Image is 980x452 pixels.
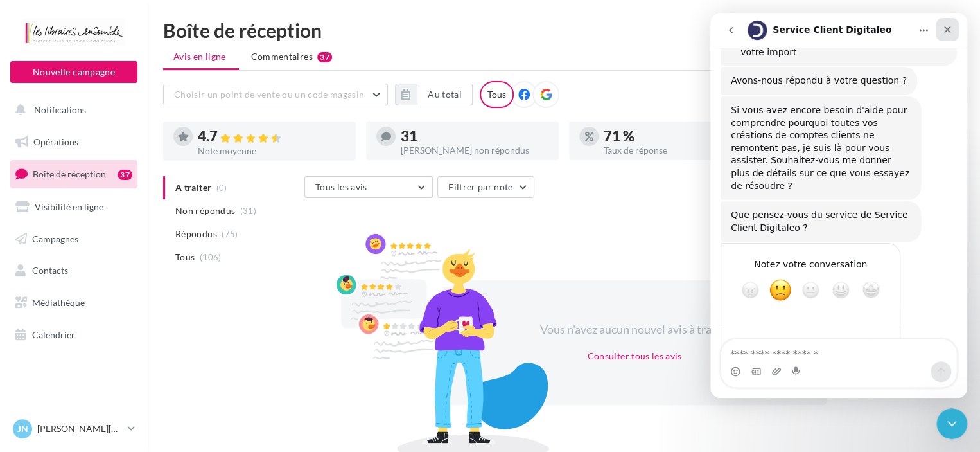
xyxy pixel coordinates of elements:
iframe: Intercom live chat [710,13,967,398]
a: Contacts [8,257,140,284]
button: Tous les avis [304,176,433,198]
button: Choisir un point de vente ou un code magasin [163,84,388,105]
span: Commentaires [251,50,313,63]
span: Médiathèque [32,297,85,308]
div: Note moyenne [198,147,346,156]
div: Boîte de réception [163,21,965,40]
button: Au total [417,84,473,105]
button: Au total [395,84,473,105]
a: Opérations [8,129,140,156]
div: 37 [317,52,332,62]
span: (106) [200,252,222,262]
div: Taux de réponse [604,146,751,155]
div: Vous n'avez aucun nouvel avis à traiter [524,321,745,338]
a: Campagnes [8,226,140,253]
span: Tous [175,251,195,264]
button: Nouvelle campagne [10,61,137,83]
span: Contacts [32,265,68,276]
span: Opérations [33,136,78,147]
span: Notifications [34,104,86,115]
span: Campagnes [32,233,78,244]
div: [PERSON_NAME] non répondus [401,146,548,155]
span: Choisir un point de vente ou un code magasin [174,89,364,100]
button: Notifications [8,96,135,123]
a: Visibilité en ligne [8,194,140,221]
span: (31) [240,206,256,216]
iframe: Intercom live chat [936,408,967,439]
span: Non répondus [175,204,235,217]
button: Consulter tous les avis [582,348,687,364]
div: 37 [118,170,132,180]
a: Médiathèque [8,289,140,316]
div: 71 % [604,129,751,143]
span: Boîte de réception [33,168,106,179]
a: Boîte de réception37 [8,160,140,188]
div: 4.7 [198,129,346,144]
div: 31 [401,129,548,143]
span: Calendrier [32,329,75,340]
span: Répondus [175,228,217,240]
a: JN [PERSON_NAME][DATE] [10,417,137,441]
a: Calendrier [8,321,140,348]
p: [PERSON_NAME][DATE] [37,422,123,435]
button: Filtrer par note [437,176,534,198]
div: Tous [480,81,514,108]
span: JN [17,422,28,435]
span: Visibilité en ligne [35,201,103,212]
span: (75) [222,229,238,239]
span: Tous les avis [315,181,367,192]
